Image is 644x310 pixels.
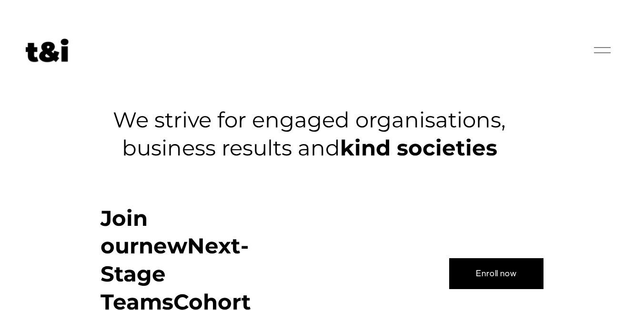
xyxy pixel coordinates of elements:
strong: new [139,232,187,259]
strong: Join our [101,205,154,259]
a: Enroll now [449,258,543,289]
strong: kind societies [340,135,497,161]
img: Future of Work Experts [26,39,69,62]
h3: We strive for engaged organisations, business results and [101,106,519,162]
